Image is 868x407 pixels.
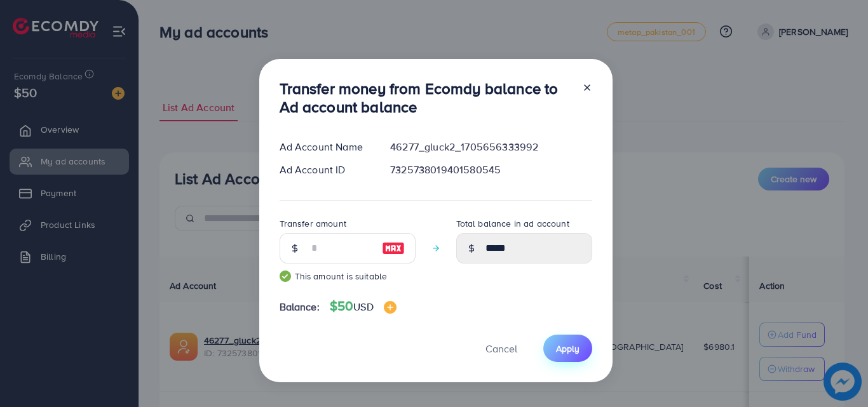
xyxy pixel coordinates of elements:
label: Total balance in ad account [456,217,569,230]
button: Cancel [470,335,533,362]
div: Ad Account Name [269,140,381,154]
div: Ad Account ID [269,163,381,177]
h3: Transfer money from Ecomdy balance to Ad account balance [280,79,572,116]
span: Balance: [280,300,320,314]
img: guide [280,270,291,282]
span: Apply [556,342,580,355]
img: image [384,301,397,314]
div: 7325738019401580545 [380,163,602,177]
span: Cancel [485,342,517,356]
h4: $50 [330,298,397,314]
img: image [382,241,405,256]
span: USD [353,300,373,314]
button: Apply [543,335,592,362]
label: Transfer amount [280,217,346,230]
small: This amount is suitable [280,270,416,283]
div: 46277_gluck2_1705656333992 [380,140,602,154]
